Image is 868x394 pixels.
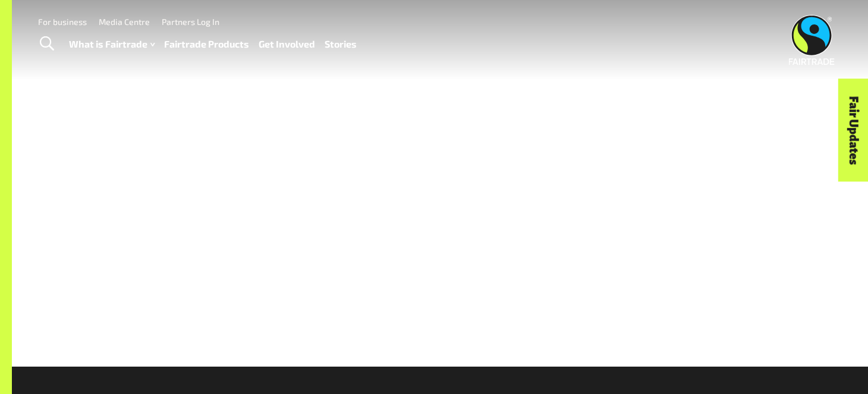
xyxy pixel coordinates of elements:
img: Fairtrade Australia New Zealand logo [789,15,835,65]
a: What is Fairtrade [69,36,155,53]
a: Fairtrade Products [164,36,249,53]
a: Media Centre [99,17,150,27]
a: For business [38,17,87,27]
a: Partners Log In [162,17,219,27]
a: Toggle Search [32,29,61,59]
a: Get Involved [259,36,315,53]
a: Stories [325,36,357,53]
